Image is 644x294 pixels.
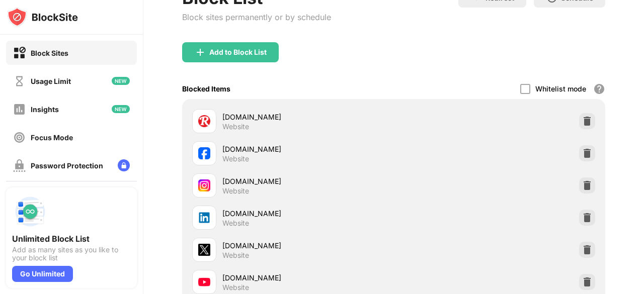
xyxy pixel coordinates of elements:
[182,12,331,22] div: Block sites permanently or by schedule
[222,283,249,292] div: Website
[222,272,394,283] div: [DOMAIN_NAME]
[13,159,26,172] img: password-protection-off.svg
[198,212,210,224] img: favicons
[12,266,73,282] div: Go Unlimited
[198,244,210,256] img: favicons
[198,276,210,288] img: favicons
[12,246,131,262] div: Add as many sites as you like to your block list
[182,84,230,93] div: Blocked Items
[118,159,130,171] img: lock-menu.svg
[13,131,26,144] img: focus-off.svg
[112,105,130,113] img: new-icon.svg
[198,147,210,159] img: favicons
[222,122,249,131] div: Website
[222,112,394,122] div: [DOMAIN_NAME]
[222,208,394,219] div: [DOMAIN_NAME]
[7,7,78,27] img: logo-blocksite.svg
[112,77,130,85] img: new-icon.svg
[31,161,103,170] div: Password Protection
[222,186,249,195] div: Website
[12,193,48,230] img: push-block-list.svg
[209,48,267,56] div: Add to Block List
[222,240,394,251] div: [DOMAIN_NAME]
[222,176,394,186] div: [DOMAIN_NAME]
[222,144,394,154] div: [DOMAIN_NAME]
[31,133,73,142] div: Focus Mode
[535,84,586,93] div: Whitelist mode
[198,179,210,191] img: favicons
[31,77,71,85] div: Usage Limit
[31,49,68,57] div: Block Sites
[12,234,131,244] div: Unlimited Block List
[222,251,249,260] div: Website
[222,154,249,163] div: Website
[13,103,26,116] img: insights-off.svg
[13,75,26,87] img: time-usage-off.svg
[222,219,249,228] div: Website
[198,115,210,127] img: favicons
[31,105,59,114] div: Insights
[13,47,26,59] img: block-on.svg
